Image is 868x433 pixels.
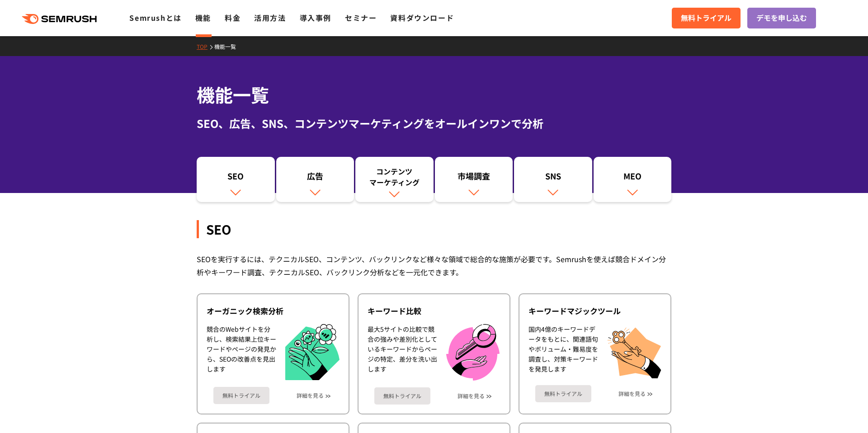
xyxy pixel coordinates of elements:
[195,12,211,23] a: 機能
[197,42,214,50] a: TOP
[756,12,807,24] span: デモを申し込む
[197,81,671,108] h1: 機能一覧
[197,157,275,202] a: SEO
[594,157,672,202] a: MEO
[213,387,269,404] a: 無料トライアル
[458,393,485,399] a: 詳細を見る
[129,12,181,23] a: Semrushとは
[345,12,377,23] a: セミナー
[214,42,243,50] a: 機能一覧
[368,324,437,381] div: 最大5サイトの比較で競合の強みや差別化としているキーワードからページの特定、差分を洗い出します
[360,166,429,188] div: コンテンツ マーケティング
[672,8,741,28] a: 無料トライアル
[197,115,671,132] div: SEO、広告、SNS、コンテンツマーケティングをオールインワンで分析
[276,157,354,202] a: 広告
[201,170,270,186] div: SEO
[374,387,430,405] a: 無料トライアル
[747,8,816,28] a: デモを申し込む
[681,12,731,24] span: 無料トライアル
[300,12,331,23] a: 導入事例
[528,324,598,378] div: 国内4億のキーワードデータをもとに、関連語句やボリューム・難易度を調査し、対策キーワードを発見します
[207,324,276,381] div: 競合のWebサイトを分析し、検索結果上位キーワードやページの発見から、SEOの改善点を見出します
[197,253,671,279] div: SEOを実行するには、テクニカルSEO、コンテンツ、バックリンクなど様々な領域で総合的な施策が必要です。Semrushを使えば競合ドメイン分析やキーワード調査、テクニカルSEO、バックリンク分析...
[225,12,241,23] a: 料金
[446,324,500,381] img: キーワード比較
[297,392,324,399] a: 詳細を見る
[435,157,513,202] a: 市場調査
[390,12,454,23] a: 資料ダウンロード
[281,170,350,186] div: 広告
[439,170,509,186] div: 市場調査
[607,324,661,378] img: キーワードマジックツール
[519,170,588,186] div: SNS
[254,12,286,23] a: 活用方法
[598,170,667,186] div: MEO
[514,157,592,202] a: SNS
[618,391,646,397] a: 詳細を見る
[368,306,500,316] div: キーワード比較
[197,220,671,238] div: SEO
[528,306,661,316] div: キーワードマジックツール
[285,324,340,381] img: オーガニック検索分析
[535,385,591,402] a: 無料トライアル
[355,157,434,202] a: コンテンツマーケティング
[207,306,340,316] div: オーガニック検索分析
